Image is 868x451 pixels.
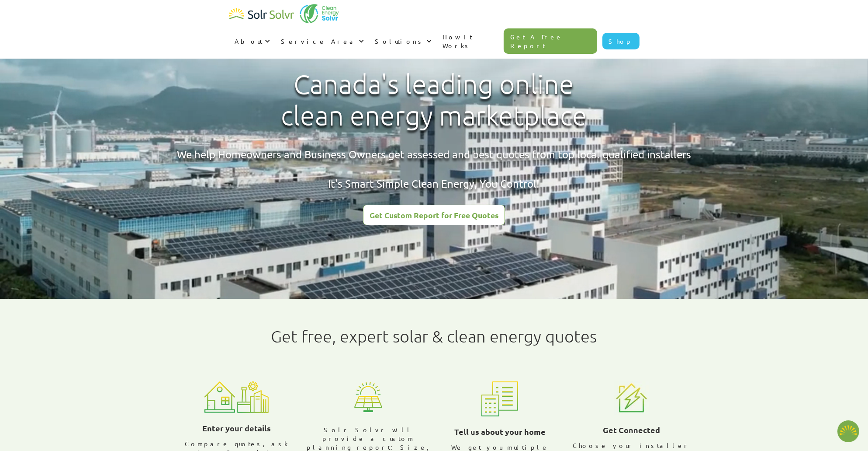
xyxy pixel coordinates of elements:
div: Service Area [275,28,369,54]
a: Get Custom Report for Free Quotes [363,205,505,225]
div: Service Area [281,37,357,45]
a: How It Works [437,24,504,59]
div: About [229,28,275,54]
div: Solutions [375,37,425,45]
img: 1702586718.png [837,420,859,442]
div: Solutions [369,28,437,54]
div: About [235,37,263,45]
div: Get Custom Report for Free Quotes [370,211,498,219]
h3: Tell us about your home [454,425,546,438]
h1: Canada's leading online clean energy marketplace [273,69,595,132]
button: Open chatbot widget [837,420,859,442]
a: Get A Free Report [504,28,597,54]
div: We help Homeowners and Business Owners get assessed and best quotes from top local qualified inst... [177,147,691,191]
h3: Enter your details [202,422,271,435]
h1: Get free, expert solar & clean energy quotes [271,327,597,346]
h3: Get Connected [603,423,660,437]
a: Shop [602,33,640,49]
